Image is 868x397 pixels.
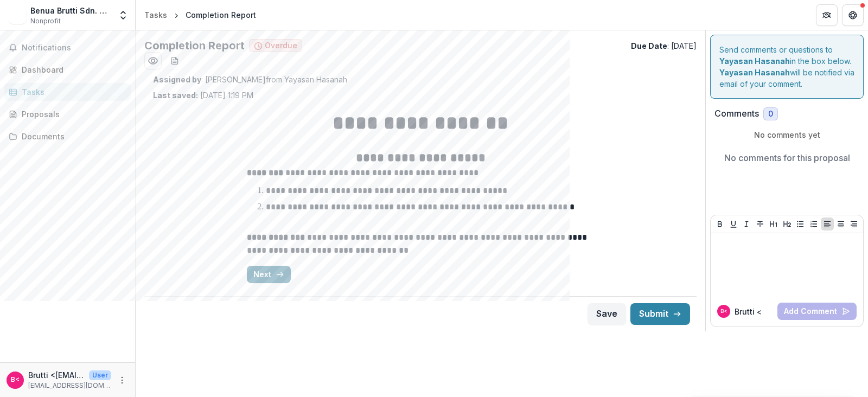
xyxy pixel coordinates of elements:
a: Tasks [4,83,131,101]
a: Proposals [4,105,131,123]
button: Align Center [834,217,847,230]
button: Notifications [4,39,131,56]
a: Dashboard [4,61,131,79]
span: 0 [768,110,773,119]
img: Benua Brutti Sdn. Bhd. [9,7,26,24]
p: [DATE] 1:19 PM [153,89,253,101]
a: Tasks [140,7,171,23]
p: : [PERSON_NAME] from Yayasan Hasanah [153,74,688,85]
div: Benua Brutti Sdn. Bhd. [30,5,111,16]
button: Underline [727,217,740,230]
button: Add Comment [777,303,857,320]
strong: Yayasan Hasanah [719,56,790,66]
h2: Comments [714,108,759,119]
strong: Assigned by [153,75,201,84]
h2: Completion Report [144,39,245,52]
nav: breadcrumb [140,7,260,23]
button: Strike [754,217,767,230]
p: : [DATE] [631,40,697,52]
div: Brutti <bruttibesi@gmail.com> [720,309,727,314]
p: [EMAIL_ADDRESS][DOMAIN_NAME] [28,381,111,390]
button: Bold [713,217,726,230]
div: Tasks [22,86,122,98]
button: Heading 1 [767,217,780,230]
button: Open entity switcher [116,4,131,26]
button: Partners [816,4,838,26]
p: Brutti < [735,306,762,317]
button: download-word-button [166,52,183,69]
button: Ordered List [807,217,820,230]
button: Align Right [847,217,860,230]
button: Submit [630,303,690,325]
span: Notifications [22,43,126,53]
div: Documents [22,131,122,142]
div: Send comments or questions to in the box below. will be notified via email of your comment. [710,35,864,99]
button: Save [588,303,626,325]
button: Align Left [821,217,834,230]
p: User [89,370,111,380]
button: More [116,374,129,387]
strong: Due Date [631,41,667,50]
a: Documents [4,127,131,145]
button: Next [247,266,291,283]
span: Nonprofit [30,16,61,26]
button: Get Help [842,4,864,26]
button: Heading 2 [781,217,794,230]
strong: Yayasan Hasanah [719,68,790,77]
div: Dashboard [22,64,122,75]
p: No comments yet [714,129,859,140]
button: Bullet List [794,217,807,230]
div: Completion Report [186,9,256,21]
button: Italicize [740,217,753,230]
button: Preview 700e09f3-8d64-40b2-83e8-0581f0da0ea9.pdf [144,52,162,69]
div: Proposals [22,108,122,120]
div: Brutti <bruttibesi@gmail.com> [11,376,20,383]
p: Brutti <[EMAIL_ADDRESS][DOMAIN_NAME]> [28,369,85,381]
div: Tasks [144,9,167,21]
strong: Last saved: [153,91,198,100]
p: No comments for this proposal [724,151,850,164]
span: Overdue [265,41,297,50]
